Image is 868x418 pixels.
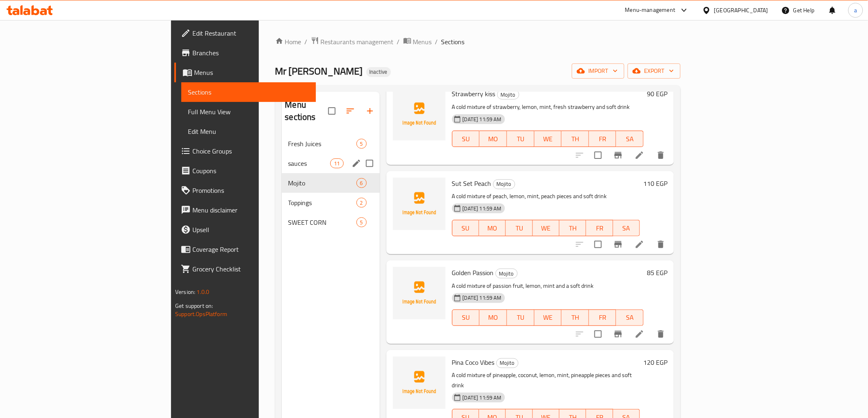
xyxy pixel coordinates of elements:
[311,36,394,47] a: Restaurants management
[616,310,644,326] button: SA
[510,133,531,145] span: TU
[480,131,507,147] button: MO
[565,312,586,323] span: TH
[535,131,562,147] button: WE
[617,222,637,234] span: SA
[578,66,618,76] span: import
[282,173,380,193] div: Mojito6
[497,358,518,368] span: Mojito
[393,178,445,230] img: Sut Set Peach
[192,185,309,195] span: Promotions
[452,220,479,236] button: SU
[589,131,617,147] button: FR
[282,154,380,173] div: sauces11edit
[651,235,671,254] button: delete
[356,217,367,227] div: items
[192,244,309,254] span: Coverage Report
[643,178,667,189] h6: 110 EGP
[174,141,316,161] a: Choice Groups
[482,222,503,234] span: MO
[282,212,380,232] div: SWEET CORN5
[589,310,617,326] button: FR
[356,139,367,149] div: items
[562,131,589,147] button: TH
[174,220,316,240] a: Upsell
[441,37,465,47] span: Sections
[608,235,628,254] button: Branch-specific-item
[181,122,316,141] a: Edit Menu
[459,294,505,302] span: [DATE] 11:59 AM
[608,324,628,344] button: Branch-specific-item
[452,310,480,326] button: SU
[452,88,496,100] span: Strawberry kiss
[635,329,644,339] a: Edit menu item
[479,220,506,236] button: MO
[651,145,671,165] button: delete
[452,177,491,190] span: Sut Set Peach
[651,324,671,344] button: delete
[174,200,316,220] a: Menu disclaimer
[589,147,607,164] span: Select to update
[589,236,607,253] span: Select to update
[366,67,391,77] div: Inactive
[357,179,366,187] span: 6
[282,193,380,212] div: Toppings2
[357,199,366,207] span: 2
[592,312,613,323] span: FR
[192,225,309,235] span: Upsell
[288,158,331,168] span: sauces
[181,82,316,102] a: Sections
[628,63,681,79] button: export
[452,102,644,112] p: A cold mixture of strawberry, lemon, mint, fresh strawberry and soft drink
[192,48,309,58] span: Branches
[194,68,309,77] span: Menus
[357,219,366,226] span: 5
[572,63,624,79] button: import
[536,222,556,234] span: WE
[493,179,515,189] div: Mojito
[350,157,363,169] button: edit
[854,6,857,15] span: a
[397,37,400,47] li: /
[192,264,309,274] span: Grocery Checklist
[506,220,532,236] button: TU
[288,178,356,188] span: Mojito
[435,37,438,47] li: /
[452,370,640,391] p: A cold mixture of pineapple, coconut, lemon, mint, pineapple pieces and soft drink
[625,5,676,15] div: Menu-management
[452,281,644,291] p: A cold mixture of passion fruit, lemon, mint and a soft drink
[452,356,495,368] span: Pina Coco Vibes
[288,198,356,208] span: Toppings
[456,133,477,145] span: SU
[175,301,213,311] span: Get support on:
[282,134,380,154] div: Fresh Juices5
[498,90,519,99] span: Mojito
[393,267,445,319] img: Golden Passion
[192,28,309,38] span: Edit Restaurant
[619,133,640,145] span: SA
[496,358,519,368] div: Mojito
[560,220,586,236] button: TH
[496,269,518,278] div: Mojito
[586,220,613,236] button: FR
[174,23,316,43] a: Edit Restaurant
[288,217,356,227] span: SWEET CORN
[483,312,504,323] span: MO
[393,357,445,409] img: Pina Coco Vibes
[331,160,343,167] span: 11
[275,36,681,47] nav: breadcrumb
[483,133,504,145] span: MO
[321,37,394,47] span: Restaurants management
[323,102,340,120] span: Select all sections
[356,198,367,208] div: items
[452,267,494,279] span: Golden Passion
[535,310,562,326] button: WE
[565,133,586,145] span: TH
[456,312,477,323] span: SU
[188,127,309,136] span: Edit Menu
[188,107,309,117] span: Full Menu View
[634,66,674,76] span: export
[480,310,507,326] button: MO
[459,394,505,402] span: [DATE] 11:59 AM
